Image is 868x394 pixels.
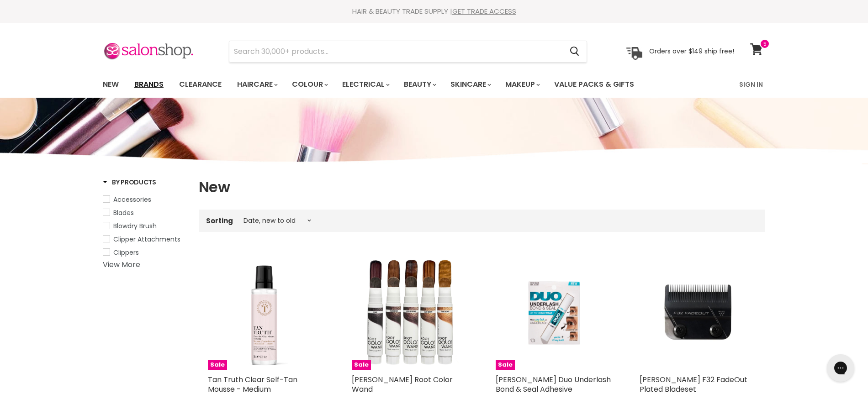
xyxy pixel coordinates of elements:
[562,41,587,62] button: Search
[113,221,157,231] span: Blowdry Brush
[229,41,587,63] form: Product
[103,221,187,231] a: Blowdry Brush
[208,360,227,370] span: Sale
[91,71,777,98] nav: Main
[103,247,187,257] a: Clippers
[335,75,395,94] a: Electrical
[113,235,180,244] span: Clipper Attachments
[103,234,187,244] a: Clipper Attachments
[649,47,734,55] p: Orders over $149 ship free!
[206,217,233,225] label: Sorting
[208,254,324,370] a: Tan Truth Clear Self-Tan Mousse - MediumSale
[496,254,612,370] a: Ardell Duo Underlash Bond & Seal AdhesiveSale
[452,6,516,16] a: GET TRADE ACCESS
[496,360,515,370] span: Sale
[640,254,756,370] img: Wahl F32 FadeOut Plated Bladeset
[113,195,151,204] span: Accessories
[230,75,283,94] a: Haircare
[103,178,156,187] h3: By Products
[352,360,371,370] span: Sale
[103,259,140,270] a: View More
[229,41,562,62] input: Search
[127,75,170,94] a: Brands
[547,75,641,94] a: Value Packs & Gifts
[103,208,187,218] a: Blades
[103,194,187,205] a: Accessories
[96,75,126,94] a: New
[96,71,688,98] ul: Main menu
[285,75,333,94] a: Colour
[822,351,859,385] iframe: Gorgias live chat messenger
[199,178,765,197] h1: New
[228,254,305,370] img: Tan Truth Clear Self-Tan Mousse - Medium
[444,75,497,94] a: Skincare
[496,254,612,370] img: Ardell Duo Underlash Bond & Seal Adhesive
[734,75,768,94] a: Sign In
[91,7,777,16] div: HAIR & BEAUTY TRADE SUPPLY |
[352,254,468,370] a: Jerome Russell Root Color WandSale
[397,75,442,94] a: Beauty
[113,248,139,257] span: Clippers
[113,208,134,217] span: Blades
[352,259,468,365] img: Jerome Russell Root Color Wand
[172,75,228,94] a: Clearance
[498,75,545,94] a: Makeup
